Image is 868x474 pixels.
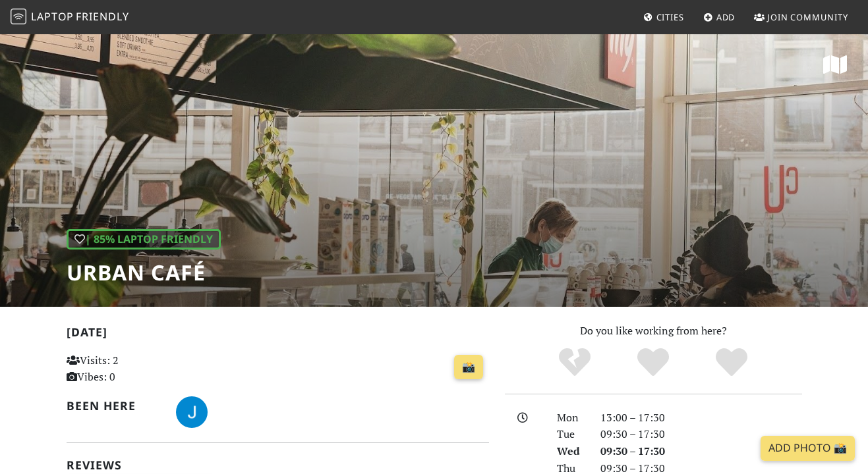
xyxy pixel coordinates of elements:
[656,11,684,23] span: Cities
[67,399,160,413] h2: Been here
[549,409,593,427] div: Mon
[749,5,854,29] a: Join Community
[593,443,810,460] div: 09:30 – 17:30
[692,346,770,379] div: Definitely!
[67,260,221,285] h1: Urban Café
[505,323,802,340] p: Do you like working from here?
[31,9,74,24] span: Laptop
[11,6,129,29] a: LaptopFriendly LaptopFriendly
[549,426,593,443] div: Tue
[767,11,848,23] span: Join Community
[67,352,197,386] p: Visits: 2 Vibes: 0
[176,396,208,428] img: 3698-jesse.jpg
[549,443,593,460] div: Wed
[67,325,489,344] h2: [DATE]
[76,9,129,24] span: Friendly
[593,409,810,427] div: 13:00 – 17:30
[614,346,693,379] div: Yes
[698,5,741,29] a: Add
[67,229,221,250] div: In general, do you like working from here?
[536,346,614,379] div: No
[454,355,483,380] a: 📸
[11,9,26,24] img: LaptopFriendly
[716,11,736,23] span: Add
[593,426,810,443] div: 09:30 – 17:30
[67,458,489,472] h2: Reviews
[761,436,855,461] a: Add Photo 📸
[638,5,689,29] a: Cities
[176,404,208,418] span: Jesse H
